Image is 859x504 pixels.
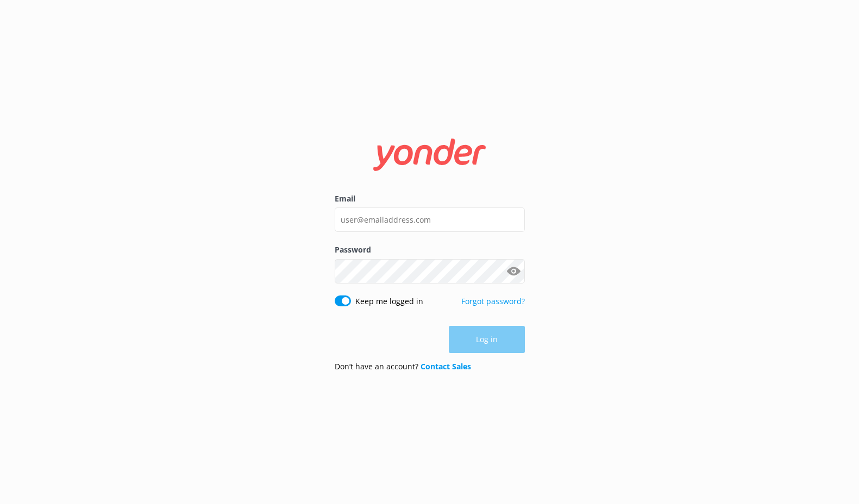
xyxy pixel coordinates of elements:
[335,193,525,205] label: Email
[355,295,423,307] label: Keep me logged in
[335,207,525,232] input: user@emailaddress.com
[335,244,525,256] label: Password
[421,361,471,371] a: Contact Sales
[461,296,525,306] a: Forgot password?
[503,260,525,282] button: Show password
[335,361,471,373] p: Don’t have an account?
